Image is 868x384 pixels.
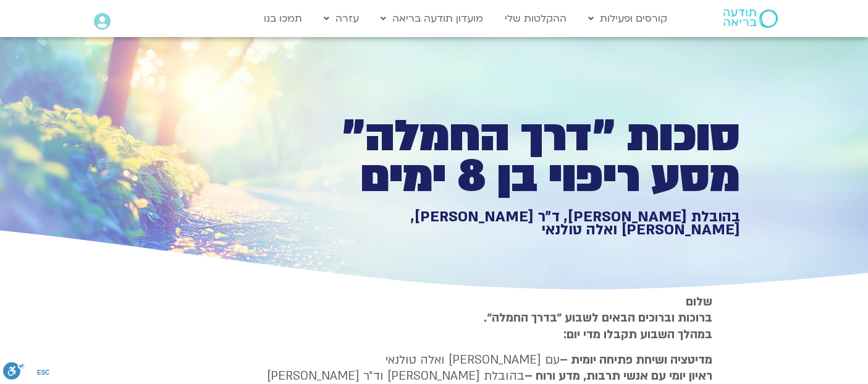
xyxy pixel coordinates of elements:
[686,294,712,310] strong: שלום
[374,7,489,30] a: מועדון תודעה בריאה
[312,210,740,237] h1: בהובלת [PERSON_NAME], ד״ר [PERSON_NAME], [PERSON_NAME] ואלה טולנאי
[499,7,573,30] a: ההקלטות שלי
[318,7,365,30] a: עזרה
[560,352,712,368] strong: מדיטציה ושיחת פתיחה יומית –
[582,7,673,30] a: קורסים ופעילות
[484,310,712,342] strong: ברוכות וברוכים הבאים לשבוע ״בדרך החמלה״. במהלך השבוע תקבלו מדי יום:
[258,7,308,30] a: תמכו בנו
[525,368,712,384] b: ראיון יומי עם אנשי תרבות, מדע ורוח –
[723,9,778,28] img: תודעה בריאה
[312,116,740,197] h1: סוכות ״דרך החמלה״ מסע ריפוי בן 8 ימים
